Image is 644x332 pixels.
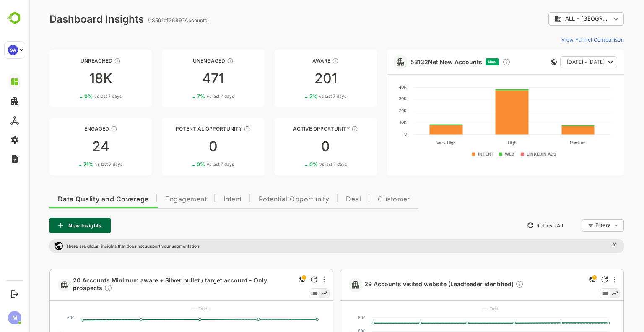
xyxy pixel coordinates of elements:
[81,125,88,132] div: These accounts are warm, further nurturing would qualify them to MQAs
[132,58,235,64] div: Unengaged
[136,196,177,203] span: Engagement
[522,59,527,65] div: This card does not support filter and segments
[245,72,348,85] div: 201
[369,108,377,113] text: 20K
[473,58,481,66] div: Discover new ICP-fit accounts showing engagement — via intent surges, anonymous website visits, L...
[584,276,586,283] div: More
[348,196,381,203] span: Customer
[75,284,83,293] div: Description not present
[119,17,179,24] ag: ( 18591 of 36897 Accounts)
[280,161,317,167] div: 0 %
[44,277,264,293] span: 20 Accounts Minimum aware + Silver bullet / target account - Only prospects
[375,131,377,136] text: 0
[9,288,20,300] button: Logout
[132,140,235,153] div: 0
[370,120,377,125] text: 10K
[245,125,348,132] div: Active Opportunity
[194,196,213,203] span: Intent
[20,50,122,107] a: UnreachedThese accounts have not been engaged with for a defined time period18K0%vs last 7 days
[132,118,235,175] a: Potential OpportunityThese accounts are MQAs and can be passed on to Inside Sales00%vs last 7 days
[20,125,122,132] div: Engaged
[214,125,221,132] div: These accounts are MQAs and can be passed on to Inside Sales
[161,306,179,311] text: ---- Trend
[294,276,296,283] div: More
[478,140,487,146] text: High
[322,125,329,132] div: These accounts have open opportunities which might be at any of the Sales Stages
[20,13,114,25] div: Dashboard Insights
[290,161,317,167] span: vs last 7 days
[317,196,332,203] span: Deal
[335,280,494,290] span: 29 Accounts visited website (Leadfeeder identified)
[280,93,317,99] div: 2 %
[290,93,317,99] span: vs last 7 days
[536,16,581,22] span: ALL - [GEOGRAPHIC_DATA]
[452,306,470,311] text: ---- Trend
[565,218,595,233] div: Filters
[8,311,21,324] div: M
[329,315,336,320] text: 800
[475,152,485,157] text: WEB
[167,161,205,167] div: 0 %
[55,93,92,99] div: 0 %
[538,57,575,68] span: [DATE] - [DATE]
[20,140,122,153] div: 24
[531,56,588,68] button: [DATE] - [DATE]
[525,15,581,23] div: ALL - Spain
[132,50,235,107] a: UnengagedThese accounts have not shown enough engagement and need nurturing4717%vs last 7 days
[36,243,170,248] p: There are global insights that does not support your segmentation
[66,161,93,167] span: vs last 7 days
[281,276,288,283] div: Refresh
[566,222,581,228] div: Filters
[8,45,18,55] div: 9A
[529,33,595,46] button: View Funnel Comparison
[519,11,595,27] div: ALL - [GEOGRAPHIC_DATA]
[572,276,579,283] div: Refresh
[245,58,348,64] div: Aware
[369,96,377,101] text: 30K
[229,196,300,203] span: Potential Opportunity
[20,58,122,64] div: Unreached
[168,93,205,99] div: 7 %
[197,58,204,64] div: These accounts have not shown enough engagement and need nurturing
[4,10,26,26] img: BambooboxLogoMark.f1c84d78b4c51b1a7b5f700c9845e183.svg
[303,58,309,64] div: These accounts have just entered the buying cycle and need further nurturing
[493,219,538,232] button: Refresh All
[407,140,426,146] text: Very High
[177,93,205,99] span: vs last 7 days
[20,72,122,85] div: 18K
[245,140,348,153] div: 0
[335,280,498,290] a: 29 Accounts visited website (Leadfeeder identified)Description not present
[540,140,556,145] text: Medium
[497,152,527,157] text: LINKEDIN ADS
[486,280,494,290] div: Description not present
[29,196,119,203] span: Data Quality and Coverage
[20,218,81,233] button: New Insights
[132,125,235,132] div: Potential Opportunity
[245,50,348,107] a: AwareThese accounts have just entered the buying cycle and need further nurturing2012%vs last 7 days
[558,274,568,286] div: This is a global insight. Segment selection is not applicable for this view
[177,161,205,167] span: vs last 7 days
[267,274,278,286] div: This is a global insight. Segment selection is not applicable for this view
[369,84,377,89] text: 40K
[54,161,93,167] div: 71 %
[38,315,45,320] text: 600
[85,58,91,64] div: These accounts have not been engaged with for a defined time period
[381,58,453,65] a: 53132Net New Accounts
[44,277,267,293] a: 20 Accounts Minimum aware + Silver bullet / target account - Only prospectsDescription not present
[459,60,467,64] span: New
[132,72,235,85] div: 471
[65,93,92,99] span: vs last 7 days
[245,118,348,175] a: Active OpportunityThese accounts have open opportunities which might be at any of the Sales Stage...
[20,118,122,175] a: EngagedThese accounts are warm, further nurturing would qualify them to MQAs2471%vs last 7 days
